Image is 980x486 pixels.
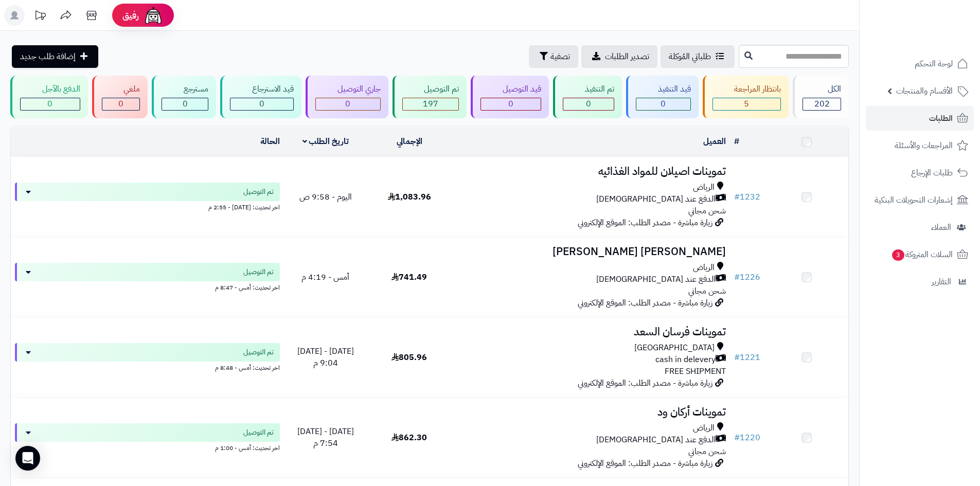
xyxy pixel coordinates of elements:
div: قيد الاسترجاع [230,83,294,95]
a: # [734,135,739,148]
a: الكل202 [791,76,851,118]
div: جاري التوصيل [315,83,381,95]
a: قيد الاسترجاع 0 [218,76,304,118]
div: 0 [102,98,140,110]
a: الدفع بالآجل 0 [8,76,90,118]
span: تصفية [550,50,570,63]
span: 0 [47,98,52,110]
div: الدفع بالآجل [20,83,80,95]
a: مسترجع 0 [150,76,218,118]
a: طلبات الإرجاع [866,160,974,185]
span: إضافة طلب جديد [20,50,76,63]
span: المراجعات والأسئلة [895,138,953,153]
div: 0 [481,98,541,110]
span: 197 [423,98,438,110]
div: 0 [21,98,80,110]
span: [DATE] - [DATE] 7:54 م [297,425,354,449]
img: logo-2.png [910,8,970,30]
h3: [PERSON_NAME] [PERSON_NAME] [455,246,726,258]
span: السلات المتروكة [891,247,953,262]
span: الرياض [693,182,715,193]
div: قيد التوصيل [480,83,541,95]
span: طلباتي المُوكلة [669,50,711,63]
span: زيارة مباشرة - مصدر الطلب: الموقع الإلكتروني [578,297,712,309]
a: التقارير [866,269,974,294]
span: 3 [892,249,905,261]
div: قيد التنفيذ [636,83,691,95]
div: 5 [713,98,781,110]
span: الطلبات [929,111,953,125]
div: ملغي [102,83,140,95]
span: التقارير [932,275,951,289]
div: 0 [162,98,208,110]
span: # [734,351,740,364]
span: # [734,191,740,203]
span: تم التوصيل [243,347,274,357]
a: العميل [703,135,726,148]
a: السلات المتروكة3 [866,242,974,267]
span: شحن مجاني [688,205,726,217]
span: الدفع عند [DEMOGRAPHIC_DATA] [596,274,716,285]
span: # [734,431,740,444]
button: تصفية [529,45,578,68]
span: الدفع عند [DEMOGRAPHIC_DATA] [596,434,716,446]
div: الكل [803,83,841,95]
div: اخر تحديث: أمس - 1:00 م [15,442,280,453]
a: طلباتي المُوكلة [661,45,735,68]
span: زيارة مباشرة - مصدر الطلب: الموقع الإلكتروني [578,217,712,229]
span: شحن مجاني [688,445,726,458]
span: 0 [183,98,188,110]
a: #1232 [734,191,760,203]
span: [GEOGRAPHIC_DATA] [634,342,715,354]
span: رفيق [122,9,139,22]
span: تم التوصيل [243,267,274,277]
span: # [734,271,740,283]
a: تصدير الطلبات [581,45,657,68]
a: #1221 [734,351,760,364]
span: FREE SHIPMENT [665,365,726,377]
span: الرياض [693,422,715,434]
a: تم التنفيذ 0 [551,76,624,118]
a: الطلبات [866,106,974,131]
span: لوحة التحكم [915,57,953,71]
span: 805.96 [391,351,427,364]
a: إضافة طلب جديد [12,45,98,68]
a: جاري التوصيل 0 [304,76,390,118]
a: إشعارات التحويلات البنكية [866,188,974,212]
span: الأقسام والمنتجات [896,84,953,98]
span: 741.49 [391,271,427,283]
span: 1,083.96 [388,191,431,203]
span: 862.30 [391,431,427,444]
a: المراجعات والأسئلة [866,133,974,158]
a: العملاء [866,215,974,240]
div: 0 [230,98,293,110]
span: زيارة مباشرة - مصدر الطلب: الموقع الإلكتروني [578,457,712,470]
span: طلبات الإرجاع [911,166,953,180]
span: أمس - 4:19 م [301,271,349,283]
span: تم التوصيل [243,427,274,438]
div: 0 [316,98,380,110]
span: 0 [345,98,350,110]
div: بانتظار المراجعة [712,83,781,95]
span: زيارة مباشرة - مصدر الطلب: الموقع الإلكتروني [578,377,712,389]
div: مسترجع [162,83,208,95]
span: cash in delevery [655,354,716,366]
div: 0 [636,98,690,110]
span: الرياض [693,262,715,274]
a: تحديثات المنصة [27,5,53,28]
span: الدفع عند [DEMOGRAPHIC_DATA] [596,193,716,205]
a: تم التوصيل 197 [390,76,469,118]
a: #1220 [734,431,760,444]
a: بانتظار المراجعة 5 [701,76,791,118]
span: إشعارات التحويلات البنكية [875,193,953,207]
div: 197 [403,98,459,110]
span: تصدير الطلبات [605,50,649,63]
div: 0 [563,98,614,110]
h3: تموينات أركان ود [455,406,726,418]
div: تم التنفيذ [563,83,614,95]
div: تم التوصيل [402,83,459,95]
div: اخر تحديث: أمس - 8:48 م [15,362,280,372]
a: تاريخ الطلب [302,135,349,148]
div: اخر تحديث: أمس - 8:47 م [15,281,280,292]
span: 0 [508,98,513,110]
